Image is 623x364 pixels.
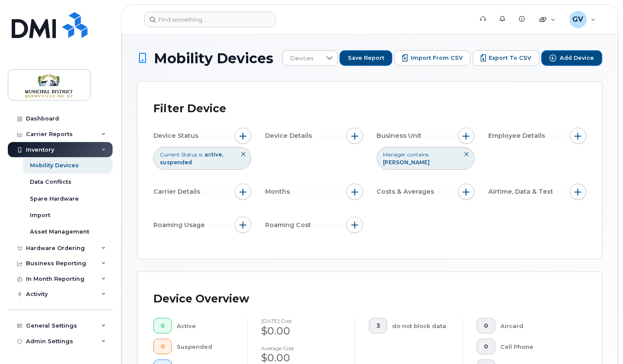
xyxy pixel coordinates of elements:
span: Costs & Averages [377,187,437,196]
span: Save Report [348,54,384,62]
span: Import from CSV [411,54,463,62]
button: Import from CSV [394,50,471,66]
span: Manager [383,151,406,158]
span: Business Unit [377,131,425,140]
div: Aircard [501,318,573,334]
span: Device Status [153,131,201,140]
span: 3 [376,322,380,329]
button: 0 [477,318,496,334]
span: Roaming Cost [265,221,314,230]
span: Export to CSV [489,54,532,62]
button: Export to CSV [473,50,540,66]
div: Device Overview [153,288,249,310]
span: 0 [161,343,165,350]
span: 0 [484,322,488,329]
h4: Average cost [262,345,341,351]
div: Filter Device [153,97,226,120]
button: 0 [153,339,172,354]
h4: [DATE] cost [262,318,341,324]
span: Mobility Devices [154,51,273,66]
span: Devices [283,51,321,66]
span: 0 [484,343,488,350]
div: Active [177,318,234,334]
span: contains [408,151,429,158]
div: $0.00 [262,324,341,338]
span: 0 [161,322,165,329]
button: 3 [369,318,387,334]
button: 0 [477,339,496,354]
span: Roaming Usage [153,221,208,230]
span: [PERSON_NAME] [383,159,430,166]
span: Airtime, Data & Text [489,187,556,196]
span: Carrier Details [153,187,203,196]
button: Save Report [340,50,393,66]
span: is [199,151,202,158]
div: do not block data [393,318,449,334]
span: Add Device [560,54,594,62]
div: Cell Phone [501,339,573,354]
span: suspended [160,159,192,166]
span: active [204,151,223,158]
span: Months [265,187,292,196]
button: Add Device [542,50,603,66]
span: Device Details [265,131,315,140]
span: Current Status [160,151,197,158]
button: 0 [153,318,172,334]
div: Suspended [177,339,234,354]
span: Employee Details [489,131,548,140]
